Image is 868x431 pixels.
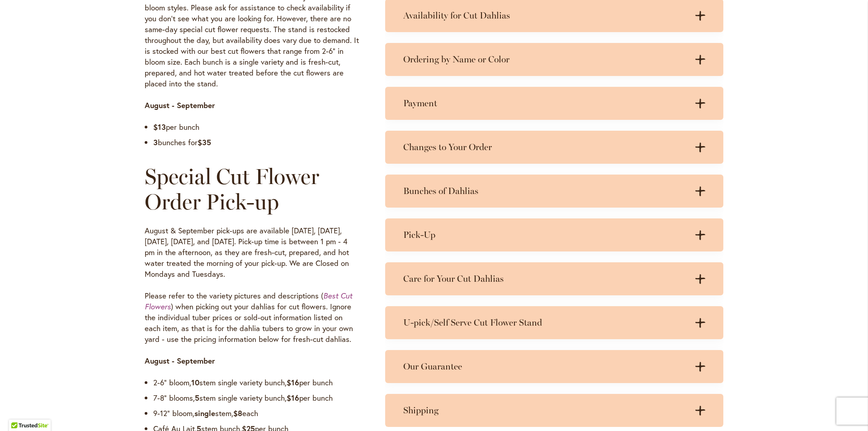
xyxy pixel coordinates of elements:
a: Best Cut Flowers [145,290,352,312]
li: bunches for [153,137,359,148]
summary: Our Guarantee [385,350,723,383]
strong: $16 [287,377,299,388]
summary: Pick-Up [385,218,723,251]
h3: Changes to Your Order [403,142,687,153]
li: per bunch [153,122,359,133]
p: Please refer to the variety pictures and descriptions ( ) when picking out your dahlias for cut f... [145,290,359,345]
h3: Ordering by Name or Color [403,54,687,65]
summary: Payment [385,87,723,120]
strong: $13 [153,122,166,132]
li: 7-8” blooms, stem single variety bunch, per bunch [153,393,359,403]
summary: U-pick/Self Serve Cut Flower Stand [385,306,723,339]
strong: 3 [153,137,158,147]
summary: Bunches of Dahlias [385,175,723,208]
h3: Our Guarantee [403,361,687,372]
strong: August - September [145,355,215,366]
summary: Changes to Your Order [385,131,723,164]
summary: Care for Your Cut Dahlias [385,262,723,295]
strong: $16 [287,393,299,403]
h3: Payment [403,98,687,109]
h3: Availability for Cut Dahlias [403,10,687,21]
h2: Special Cut Flower Order Pick-up [145,164,359,214]
li: 2-6” bloom, stem single variety bunch, per bunch [153,377,359,388]
strong: $35 [198,137,211,147]
h3: Pick-Up [403,229,687,241]
p: August & September pick-ups are available [DATE], [DATE], [DATE], [DATE], and [DATE]. Pick-up tim... [145,225,359,279]
strong: 5 [195,393,199,403]
strong: August - September [145,100,215,110]
strong: 10 [191,377,199,388]
summary: Shipping [385,394,723,427]
h3: Care for Your Cut Dahlias [403,273,687,284]
summary: Ordering by Name or Color [385,43,723,76]
h3: U-pick/Self Serve Cut Flower Stand [403,317,687,328]
h3: Bunches of Dahlias [403,185,687,197]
